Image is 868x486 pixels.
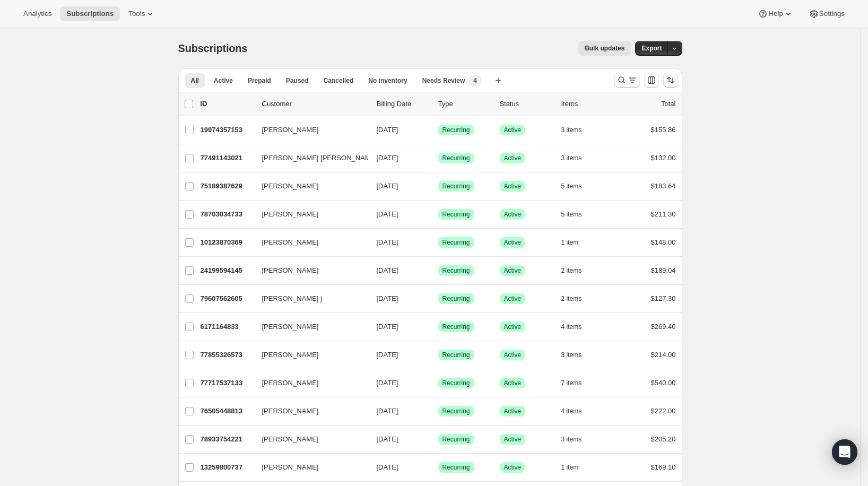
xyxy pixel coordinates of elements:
span: Recurring [442,294,470,303]
span: Paused [286,76,309,85]
span: Recurring [442,407,470,415]
button: Sort the results [663,73,678,88]
div: IDCustomerBilling DateTypeStatusItemsTotal [201,99,676,109]
p: 10123870369 [201,237,254,248]
span: Analytics [23,10,51,18]
button: Subscriptions [60,6,120,21]
button: Help [751,6,800,21]
span: 7 items [561,379,582,387]
button: [PERSON_NAME] [256,262,362,279]
div: 75189387629[PERSON_NAME][DATE]SuccessRecurringSuccessActive5 items$183.64 [201,179,676,194]
button: 3 items [561,151,594,166]
span: $540.00 [651,379,676,387]
button: 5 items [561,207,594,222]
button: Customize table column order and visibility [644,73,659,88]
p: 24199594145 [201,265,254,276]
span: 5 items [561,182,582,190]
span: 3 items [561,351,582,359]
span: Active [504,351,522,359]
span: Active [504,154,522,162]
span: Active [504,126,522,134]
span: Needs Review [422,76,465,85]
button: [PERSON_NAME] [256,375,362,392]
div: 78933754221[PERSON_NAME][DATE]SuccessRecurringSuccessActive3 items$205.20 [201,432,676,447]
span: $205.20 [651,435,676,443]
span: [PERSON_NAME] [262,322,319,332]
div: 78703034733[PERSON_NAME][DATE]SuccessRecurringSuccessActive5 items$211.30 [201,207,676,222]
span: 2 items [561,266,582,275]
span: [DATE] [377,266,398,274]
span: Subscriptions [178,42,248,54]
span: Recurring [442,182,470,190]
button: [PERSON_NAME] [256,318,362,335]
span: Recurring [442,351,470,359]
span: [DATE] [377,294,398,302]
button: 1 item [561,460,591,475]
span: [PERSON_NAME] [PERSON_NAME] [262,153,377,163]
div: 77491143021[PERSON_NAME] [PERSON_NAME][DATE]SuccessRecurringSuccessActive3 items$132.00 [201,151,676,166]
span: No inventory [368,76,407,85]
span: $127.30 [651,294,676,302]
p: Billing Date [377,99,430,109]
p: Status [500,99,553,109]
button: Create new view [490,73,507,88]
span: $169.10 [651,463,676,471]
button: Search and filter results [614,73,640,88]
span: Active [504,323,522,331]
span: Active [504,379,522,387]
span: Recurring [442,463,470,472]
button: Tools [122,6,162,21]
button: [PERSON_NAME] j [256,290,362,307]
button: 2 items [561,291,594,306]
span: 4 [473,76,477,85]
p: 6171164833 [201,322,254,332]
button: [PERSON_NAME] [256,206,362,223]
span: Help [768,10,783,18]
span: [PERSON_NAME] [262,462,319,473]
span: [DATE] [377,238,398,246]
button: [PERSON_NAME] [256,346,362,363]
button: 1 item [561,235,591,250]
span: $222.00 [651,407,676,415]
span: $269.40 [651,323,676,331]
p: 78933754221 [201,434,254,445]
span: Active [504,238,522,247]
span: [PERSON_NAME] [262,125,319,135]
span: $132.00 [651,154,676,162]
span: Tools [128,10,145,18]
span: $183.64 [651,182,676,190]
button: Bulk updates [578,41,631,56]
button: 3 items [561,348,594,362]
div: 13259800737[PERSON_NAME][DATE]SuccessRecurringSuccessActive1 item$169.10 [201,460,676,475]
span: Prepaid [248,76,271,85]
span: $211.30 [651,210,676,218]
span: Recurring [442,126,470,134]
span: 3 items [561,126,582,134]
span: [PERSON_NAME] [262,406,319,416]
span: Recurring [442,323,470,331]
button: 3 items [561,123,594,137]
p: Total [661,99,675,109]
span: [PERSON_NAME] j [262,293,322,304]
span: [DATE] [377,182,398,190]
div: 77855326573[PERSON_NAME][DATE]SuccessRecurringSuccessActive3 items$214.00 [201,348,676,362]
div: 77717537133[PERSON_NAME][DATE]SuccessRecurringSuccessActive7 items$540.00 [201,376,676,390]
span: 4 items [561,323,582,331]
p: 76505448813 [201,406,254,416]
span: Active [504,435,522,444]
span: [PERSON_NAME] [262,181,319,192]
span: 1 item [561,238,579,247]
span: Active [504,294,522,303]
span: Active [504,407,522,415]
span: Bulk updates [585,44,624,53]
span: 4 items [561,407,582,415]
p: 77491143021 [201,153,254,163]
button: Export [635,41,668,56]
button: [PERSON_NAME] [PERSON_NAME] [256,150,362,167]
span: [DATE] [377,210,398,218]
span: Subscriptions [66,10,114,18]
button: [PERSON_NAME] [256,234,362,251]
span: $148.00 [651,238,676,246]
button: [PERSON_NAME] [256,431,362,448]
button: 4 items [561,404,594,419]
